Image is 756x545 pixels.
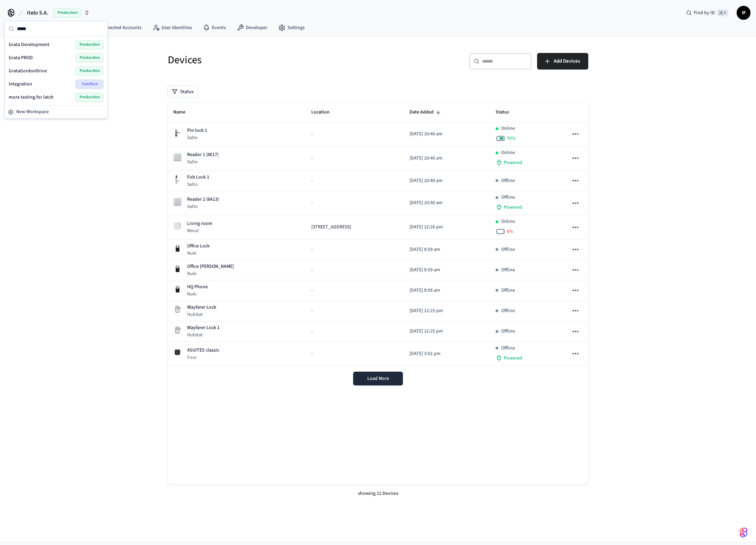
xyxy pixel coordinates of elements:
[173,153,182,161] img: salto_wallreader_pin
[187,331,220,338] p: Hubitat
[16,108,49,116] span: New Workspace
[76,40,103,49] span: Production
[54,8,81,17] span: Production
[501,218,515,225] p: Online
[311,107,339,118] span: Location
[681,7,734,19] div: Find by ID⌘ K
[504,355,522,362] span: Powered
[311,350,313,357] span: -
[409,107,443,118] span: Date Added
[76,53,103,62] span: Production
[311,266,313,274] span: -
[187,151,219,158] p: Reader 1 (8E17)
[311,307,313,315] span: -
[496,107,518,118] span: Status
[311,224,351,231] span: [STREET_ADDRESS]
[409,224,485,231] p: [DATE] 12:26 pm
[9,67,47,74] span: GrataGordonDrive
[501,246,515,253] p: Offline
[173,348,182,356] img: 4Suites Lock
[173,326,182,334] img: Placeholder Lock Image
[367,375,389,382] span: Load More
[147,21,197,34] a: User Identities
[737,6,750,20] button: IF
[409,307,485,315] p: [DATE] 12:25 pm
[187,347,219,354] p: 4SUITES classic
[501,266,515,274] p: Offline
[501,345,515,352] p: Offline
[537,53,588,70] button: Add Devices
[187,196,219,203] p: Reader 2 (8A13)
[197,21,231,34] a: Events
[173,175,182,184] img: salto_escutcheon
[9,94,54,101] span: more testing for latch
[409,199,485,207] p: [DATE] 10:40 am
[501,194,515,201] p: Offline
[501,149,515,156] p: Online
[9,54,33,61] span: Grata PROD
[409,246,485,253] p: [DATE] 9:59 am
[409,177,485,184] p: [DATE] 10:40 am
[409,350,485,357] p: [DATE] 3:02 pm
[311,246,313,253] span: -
[187,250,210,257] p: Nuki
[168,86,198,97] button: Status
[187,283,208,291] p: HQ Phone
[168,103,588,366] table: sticky table
[173,264,182,273] img: Nuki Smart Lock 3.0 Pro Black, Front
[187,203,219,210] p: Salto
[27,9,48,17] span: Itelo S.A.
[173,305,182,314] img: Placeholder Lock Image
[504,204,522,211] span: Powered
[507,228,513,235] span: 6 %
[187,243,210,250] p: Office Lock
[187,311,216,318] p: Hubitat
[739,527,748,538] img: SeamLogoGradient.69752ec5.svg
[173,244,182,252] img: Nuki Smart Lock 3.0 Pro Black, Front
[311,199,313,207] span: -
[4,37,108,105] div: Suggestions
[409,328,485,335] p: [DATE] 12:25 pm
[231,21,273,34] a: Developer
[76,80,103,89] span: Sandbox
[187,134,207,141] p: Salto
[501,287,515,294] p: Offline
[84,21,147,34] a: Connected Accounts
[173,107,194,118] span: Name
[694,9,715,16] span: Find by ID
[187,181,209,188] p: Salto
[507,135,516,142] span: 70 %
[187,220,212,227] p: Living room
[409,266,485,274] p: [DATE] 9:59 am
[501,307,515,315] p: Offline
[501,177,515,184] p: Offline
[173,222,182,230] img: Minut Sensor
[187,270,234,277] p: Nuki
[173,198,182,206] img: salto_wallreader_pin
[554,57,580,66] span: Add Devices
[9,81,32,88] span: Integration
[311,328,313,335] span: -
[187,291,208,298] p: Nuki
[409,155,485,162] p: [DATE] 10:40 am
[311,130,313,138] span: -
[173,285,182,293] img: Nuki Smart Lock 3.0 Pro Black, Front
[187,304,216,311] p: Wayfarer Lock
[9,41,49,48] span: Grata Development
[737,7,750,19] span: IF
[173,129,182,138] img: salto_escutcheon_pin
[717,9,728,16] span: ⌘ K
[187,174,209,181] p: Fob Lock 1
[353,372,403,385] button: Load More
[5,106,107,118] button: New Workspace
[311,177,313,184] span: -
[187,354,219,361] p: Four
[76,66,103,75] span: Production
[501,328,515,335] p: Offline
[311,287,313,294] span: -
[187,227,212,234] p: Minut
[168,53,374,67] h5: Devices
[187,263,234,270] p: Office [PERSON_NAME]
[168,484,588,503] div: showing 11 Devices
[409,287,485,294] p: [DATE] 9:58 am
